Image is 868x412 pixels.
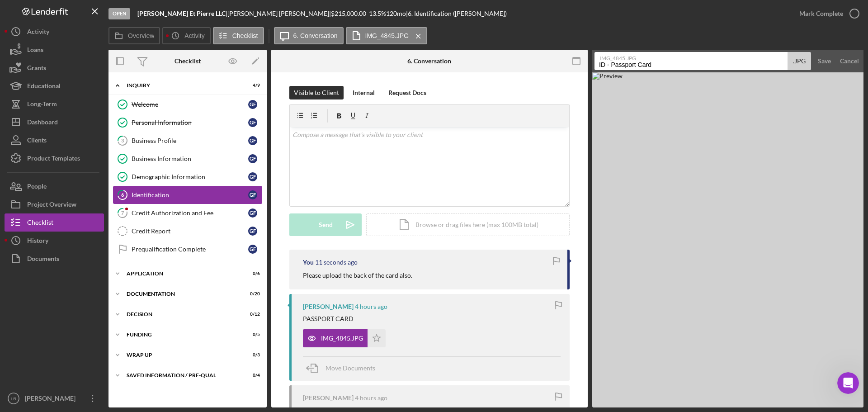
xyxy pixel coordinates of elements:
a: Grants [5,59,104,77]
div: Funding [127,332,237,337]
div: Product Templates [27,149,80,170]
div: 0 / 5 [244,332,260,337]
div: G F [248,190,257,199]
div: Long-Term [27,95,57,115]
div: Decision [127,312,237,317]
button: Dashboard [5,113,104,131]
button: Educational [5,77,104,95]
div: You [303,259,314,266]
button: Request Docs [384,86,431,99]
span: Move Documents [325,364,375,372]
div: History [27,232,48,252]
div: 0 / 12 [244,312,260,317]
a: Personal InformationGF [113,114,262,132]
button: LR[PERSON_NAME] [5,389,104,407]
div: $215,000.00 [331,10,369,17]
div: G F [248,208,257,218]
a: Checklist [5,213,104,232]
div: [PERSON_NAME] [PERSON_NAME] | [227,10,331,17]
div: 6. Conversation [407,57,451,65]
button: Checklist [213,27,264,44]
div: Inquiry [127,83,237,88]
p: Please upload the back of the card also. [303,270,412,280]
button: Product Templates [5,149,104,167]
button: Internal [348,86,379,99]
div: G F [248,154,257,163]
div: Credit Report [132,227,248,235]
div: Educational [27,77,61,97]
div: Open [108,8,130,19]
button: IMG_4845.JPG [346,27,428,44]
div: Business Profile [132,137,248,144]
div: G F [248,118,257,127]
button: IMG_4845.JPG [303,329,386,347]
div: Application [127,271,237,276]
div: Mark Complete [799,5,843,23]
div: | [137,10,227,17]
a: Business InformationGF [113,150,262,168]
div: [PERSON_NAME] [303,394,354,402]
div: IMG_4845.JPG [321,335,363,342]
a: 7Credit Authorization and FeeGF [113,204,262,222]
div: Wrap up [127,352,237,358]
time: 2025-08-14 17:39 [355,303,387,310]
label: 6. Conversation [293,32,338,39]
a: 6IdentificationGF [113,186,262,204]
div: G F [248,100,257,109]
button: Long-Term [5,95,104,113]
button: Activity [5,23,104,41]
div: Activity [27,23,49,43]
button: Send [289,213,362,236]
button: Mark Complete [790,5,863,23]
div: Visible to Client [294,86,339,99]
iframe: Intercom live chat [837,372,859,394]
label: Activity [184,32,204,39]
div: G F [248,172,257,181]
button: Activity [162,27,210,44]
div: Credit Authorization and Fee [132,209,248,217]
div: | 6. Identification ([PERSON_NAME]) [406,10,507,17]
a: Demographic InformationGF [113,168,262,186]
a: Documents [5,250,104,268]
tspan: 6 [121,192,124,198]
button: Clients [5,131,104,149]
label: IMG_4845.JPG [599,52,789,62]
div: [PERSON_NAME] [303,303,354,310]
label: IMG_4845.JPG [365,32,409,39]
div: Documents [27,250,59,270]
div: Welcome [132,101,248,108]
div: G F [248,136,257,145]
div: Identification [132,191,248,199]
a: People [5,177,104,195]
label: Checklist [232,32,258,39]
text: LR [11,396,16,401]
time: 2025-08-14 21:50 [315,259,358,266]
div: 13.5 % [369,10,386,17]
div: People [27,177,47,198]
a: 3Business ProfileGF [113,132,262,150]
div: Grants [27,59,46,79]
div: G F [248,245,257,254]
div: Project Overview [27,195,76,216]
button: 6. Conversation [274,27,344,44]
b: [PERSON_NAME] Et Pierre LLC [137,9,226,17]
div: Prequalification Complete [132,246,248,253]
div: G F [248,227,257,236]
div: Loans [27,41,43,61]
div: PASSPORT CARD [303,315,354,322]
div: Internal [353,86,375,99]
button: Loans [5,41,104,59]
div: Send [319,213,333,236]
a: Project Overview [5,195,104,213]
div: Checklist [175,57,201,65]
div: 0 / 4 [244,373,260,378]
div: Documentation [127,291,237,297]
button: History [5,232,104,250]
div: 0 / 6 [244,271,260,276]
